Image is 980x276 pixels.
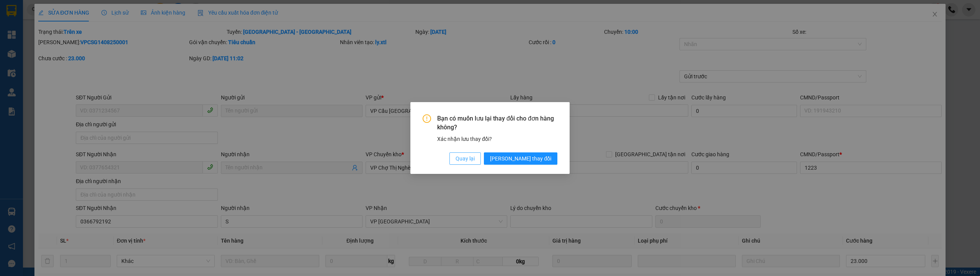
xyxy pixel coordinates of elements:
span: Bạn có muốn lưu lại thay đổi cho đơn hàng không? [437,114,557,132]
div: Xác nhận lưu thay đổi? [437,135,557,143]
button: [PERSON_NAME] thay đổi [484,152,557,165]
span: Quay lại [456,154,475,163]
span: exclamation-circle [423,114,431,123]
span: [PERSON_NAME] thay đổi [490,154,551,163]
button: Quay lại [449,152,481,165]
